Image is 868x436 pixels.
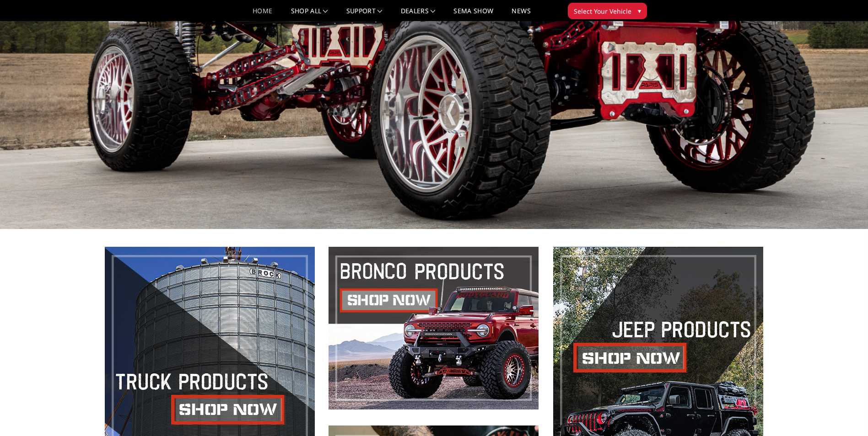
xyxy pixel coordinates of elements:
button: Select Your Vehicle [568,3,647,19]
span: Select Your Vehicle [574,6,631,16]
iframe: Chat Widget [822,392,868,436]
a: SEMA Show [453,8,493,21]
a: shop all [291,8,328,21]
a: Home [253,8,272,21]
a: News [512,8,530,21]
a: Support [346,8,383,21]
span: ▾ [638,6,641,16]
a: Dealers [401,8,436,21]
